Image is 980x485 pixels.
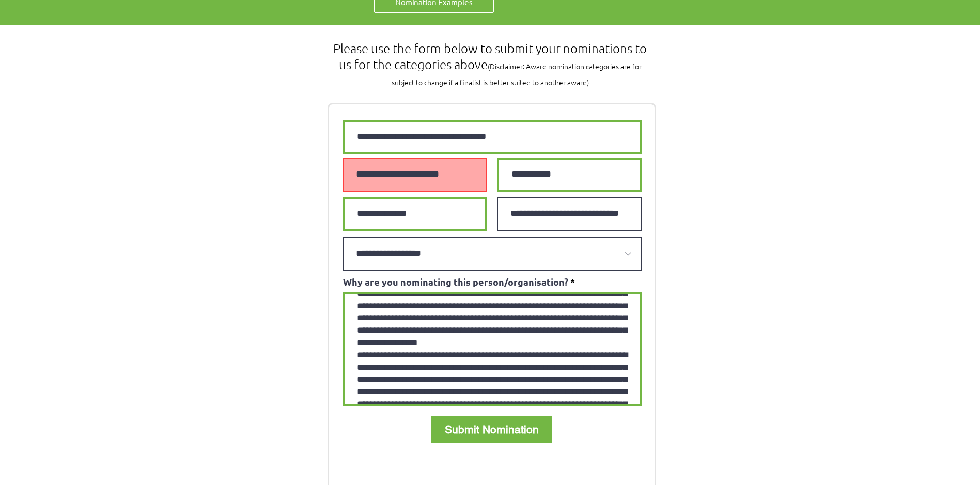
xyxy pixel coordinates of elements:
span: (Disclaimer: Award nomination categories are for subject to change if a finalist is better suited... [392,61,642,87]
span: Submit Nomination [445,422,539,437]
select: Which award category are you nominating person/organisation for? [343,237,642,271]
span: Please use the form below to submit your nominations to us for the categories above [333,40,647,88]
div: main content [497,197,642,231]
button: Submit Nomination [431,416,552,443]
label: Why are you nominating this person/organisation? [343,277,642,287]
